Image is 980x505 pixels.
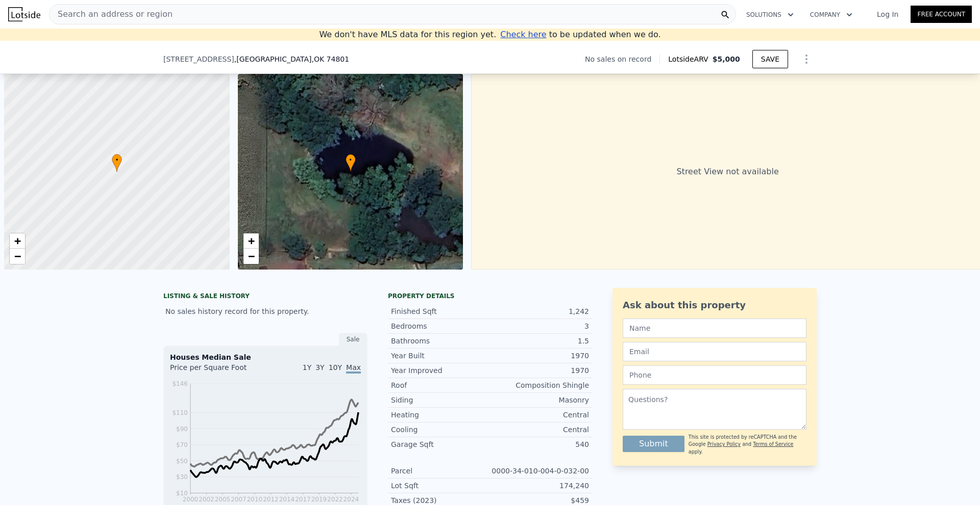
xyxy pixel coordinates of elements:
div: We don't have MLS data for this region yet. [319,29,660,41]
a: Zoom out [10,249,25,264]
input: Email [623,342,806,361]
tspan: 2017 [295,496,311,503]
div: No sales history record for this property. [163,302,367,321]
tspan: 2014 [279,496,295,503]
div: Composition Shingle [490,380,589,390]
span: Lotside ARV [668,54,712,64]
div: Lot Sqft [391,481,490,491]
div: No sales on record [585,54,659,64]
tspan: $90 [176,426,188,433]
div: Heating [391,410,490,420]
div: Year Improved [391,365,490,376]
div: to be updated when we do. [500,29,660,41]
tspan: $30 [176,473,188,481]
span: 10Y [329,363,342,371]
div: Roof [391,380,490,390]
div: Property details [388,292,592,300]
div: Price per Square Foot [170,362,265,379]
div: 174,240 [490,481,589,491]
tspan: $50 [176,458,188,465]
button: Show Options [796,49,817,69]
div: This site is protected by reCAPTCHA and the Google and apply. [689,434,806,456]
a: Free Account [911,6,972,23]
div: Bathrooms [391,336,490,346]
a: Zoom in [243,233,259,249]
tspan: 2005 [215,496,231,503]
div: • [346,154,356,172]
button: Company [802,6,861,24]
tspan: 2012 [263,496,279,503]
a: Privacy Policy [707,441,741,447]
div: Year Built [391,351,490,361]
tspan: 2022 [327,496,343,503]
div: Cooling [391,424,490,435]
span: • [112,155,122,165]
div: LISTING & SALE HISTORY [163,292,367,302]
div: Parcel [391,466,490,476]
a: Log In [865,9,911,19]
span: + [14,234,21,247]
div: 540 [490,439,589,449]
tspan: $10 [176,490,188,497]
span: 3Y [315,363,324,371]
div: 1970 [490,365,589,376]
a: Zoom in [10,233,25,249]
button: SAVE [752,50,788,68]
div: Central [490,410,589,420]
tspan: $70 [176,441,188,448]
span: Max [346,363,361,374]
div: Sale [339,333,367,346]
span: Search an address or region [50,8,173,20]
img: Lotside [8,7,40,21]
div: Siding [391,395,490,405]
span: Check here [500,30,546,39]
input: Phone [623,365,806,385]
tspan: 2002 [199,496,214,503]
span: , [GEOGRAPHIC_DATA] [234,54,349,64]
div: Garage Sqft [391,439,490,449]
a: Zoom out [243,249,259,264]
div: Ask about this property [623,298,806,312]
span: 1Y [303,363,311,371]
div: 1970 [490,351,589,361]
tspan: $146 [172,380,188,387]
div: Central [490,424,589,435]
span: − [248,250,254,262]
span: [STREET_ADDRESS] [163,54,234,64]
span: + [248,234,254,247]
span: $5,000 [713,55,740,63]
tspan: 2010 [247,496,263,503]
tspan: 2019 [311,496,327,503]
button: Solutions [738,6,802,24]
div: Masonry [490,395,589,405]
button: Submit [623,436,684,452]
div: 1,242 [490,306,589,316]
tspan: $110 [172,409,188,416]
div: 0000-34-010-004-0-032-00 [490,466,589,476]
div: Houses Median Sale [170,352,361,362]
div: 3 [490,321,589,331]
span: − [14,250,21,262]
tspan: 2007 [231,496,247,503]
span: • [346,155,356,165]
tspan: 2000 [183,496,199,503]
div: • [112,154,122,172]
tspan: 2024 [344,496,359,503]
div: 1.5 [490,336,589,346]
a: Terms of Service [753,441,793,447]
div: Finished Sqft [391,306,490,316]
span: , OK 74801 [311,55,349,63]
input: Name [623,318,806,338]
div: Bedrooms [391,321,490,331]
